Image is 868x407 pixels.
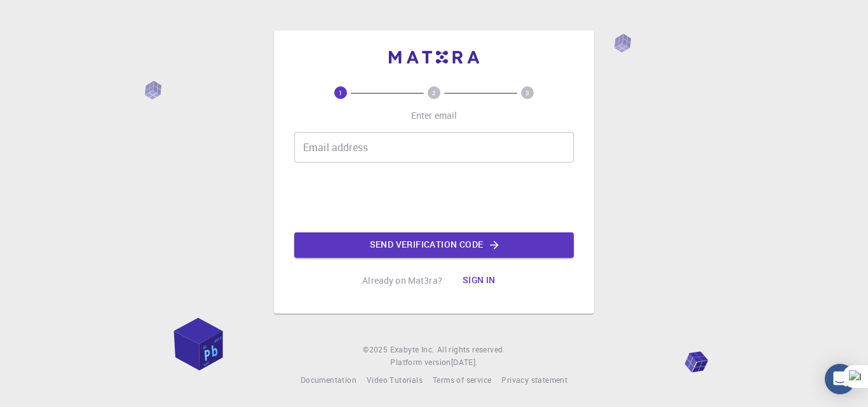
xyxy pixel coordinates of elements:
[452,268,506,293] button: Sign in
[301,375,356,385] span: Documentation
[451,356,478,369] a: [DATE].
[433,375,491,385] span: Terms of service
[294,232,574,258] button: Send verification code
[367,374,423,387] a: Video Tutorials
[339,88,342,97] text: 1
[433,374,491,387] a: Terms of service
[437,344,505,356] span: All rights reserved.
[301,374,356,387] a: Documentation
[390,344,435,356] a: Exabyte Inc.
[825,364,855,394] div: Open Intercom Messenger
[411,109,458,122] p: Enter email
[367,375,423,385] span: Video Tutorials
[501,375,567,385] span: Privacy statement
[451,357,478,367] span: [DATE] .
[526,88,529,97] text: 3
[390,344,435,354] span: Exabyte Inc.
[362,274,442,287] p: Already on Mat3ra?
[390,356,451,369] span: Platform version
[501,374,567,387] a: Privacy statement
[363,344,390,356] span: © 2025
[432,88,436,97] text: 2
[337,173,531,222] iframe: reCAPTCHA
